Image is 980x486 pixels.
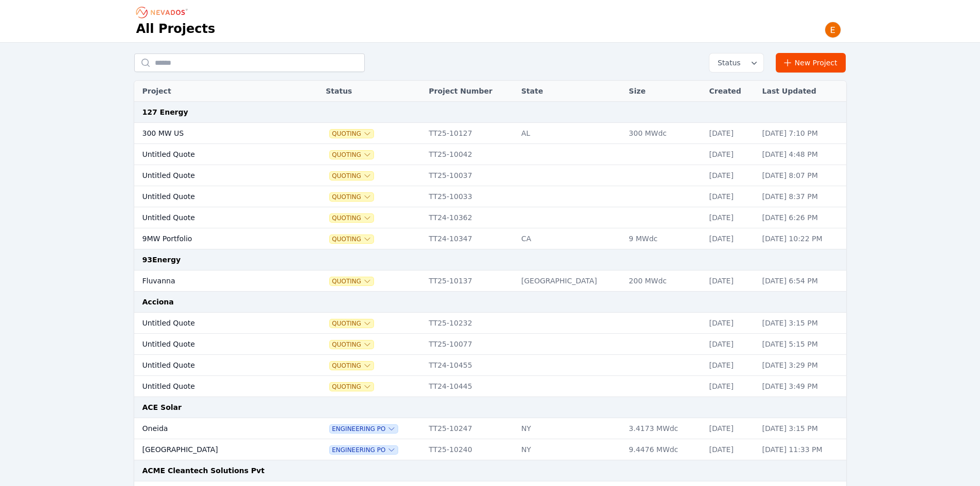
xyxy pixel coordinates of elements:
[757,81,846,102] th: Last Updated
[424,334,516,355] td: TT25-10077
[330,235,373,243] button: Quoting
[330,425,398,433] button: Engineering PO
[516,228,623,249] td: CA
[134,292,846,313] td: Acciona
[330,172,373,180] button: Quoting
[134,271,295,292] td: Fluvanna
[623,123,704,144] td: 300 MWdc
[623,228,704,249] td: 9 MWdc
[704,355,757,376] td: [DATE]
[757,418,846,439] td: [DATE] 3:15 PM
[424,123,516,144] td: TT25-10127
[757,186,846,207] td: [DATE] 8:37 PM
[134,207,295,228] td: Untitled Quote
[134,334,295,355] td: Untitled Quote
[134,165,295,186] td: Untitled Quote
[330,193,373,201] span: Quoting
[330,319,373,328] button: Quoting
[320,81,423,102] th: Status
[134,144,295,165] td: Untitled Quote
[757,313,846,334] td: [DATE] 3:15 PM
[330,151,373,159] span: Quoting
[330,446,398,454] span: Engineering PO
[757,355,846,376] td: [DATE] 3:29 PM
[757,144,846,165] td: [DATE] 4:48 PM
[134,123,295,144] td: 300 MW US
[516,418,623,439] td: NY
[134,418,846,439] tr: OneidaEngineering POTT25-10247NY3.4173 MWdc[DATE][DATE] 3:15 PM
[704,418,757,439] td: [DATE]
[424,186,516,207] td: TT25-10033
[757,228,846,249] td: [DATE] 10:22 PM
[757,439,846,460] td: [DATE] 11:33 PM
[330,277,373,285] button: Quoting
[330,362,373,370] button: Quoting
[757,123,846,144] td: [DATE] 7:10 PM
[134,313,295,334] td: Untitled Quote
[134,439,295,460] td: [GEOGRAPHIC_DATA]
[704,81,757,102] th: Created
[424,271,516,292] td: TT25-10137
[516,439,623,460] td: NY
[134,144,846,165] tr: Untitled QuoteQuotingTT25-10042[DATE][DATE] 4:48 PM
[424,165,516,186] td: TT25-10037
[424,355,516,376] td: TT24-10455
[134,355,295,376] td: Untitled Quote
[757,334,846,355] td: [DATE] 5:15 PM
[134,460,846,481] td: ACME Cleantech Solutions Pvt
[516,81,623,102] th: State
[134,81,295,102] th: Project
[709,53,763,72] button: Status
[134,418,295,439] td: Oneida
[330,214,373,222] button: Quoting
[134,271,846,292] tr: FluvannaQuotingTT25-10137[GEOGRAPHIC_DATA]200 MWdc[DATE][DATE] 6:54 PM
[134,376,295,397] td: Untitled Quote
[424,144,516,165] td: TT25-10042
[424,376,516,397] td: TT24-10445
[825,22,841,38] img: Emily Walker
[704,228,757,249] td: [DATE]
[424,228,516,249] td: TT24-10347
[704,376,757,397] td: [DATE]
[704,165,757,186] td: [DATE]
[330,383,373,391] button: Quoting
[757,165,846,186] td: [DATE] 8:07 PM
[136,21,216,37] h1: All Projects
[134,165,846,186] tr: Untitled QuoteQuotingTT25-10037[DATE][DATE] 8:07 PM
[516,123,623,144] td: AL
[424,207,516,228] td: TT24-10362
[134,186,846,207] tr: Untitled QuoteQuotingTT25-10033[DATE][DATE] 8:37 PM
[424,81,516,102] th: Project Number
[516,271,623,292] td: [GEOGRAPHIC_DATA]
[424,439,516,460] td: TT25-10240
[134,228,846,249] tr: 9MW PortfolioQuotingTT24-10347CA9 MWdc[DATE][DATE] 10:22 PM
[623,81,704,102] th: Size
[134,313,846,334] tr: Untitled QuoteQuotingTT25-10232[DATE][DATE] 3:15 PM
[704,186,757,207] td: [DATE]
[704,144,757,165] td: [DATE]
[134,123,846,144] tr: 300 MW USQuotingTT25-10127AL300 MWdc[DATE][DATE] 7:10 PM
[424,313,516,334] td: TT25-10232
[330,340,373,349] button: Quoting
[704,334,757,355] td: [DATE]
[757,376,846,397] td: [DATE] 3:49 PM
[134,102,846,123] td: 127 Energy
[134,186,295,207] td: Untitled Quote
[134,334,846,355] tr: Untitled QuoteQuotingTT25-10077[DATE][DATE] 5:15 PM
[757,271,846,292] td: [DATE] 6:54 PM
[134,376,846,397] tr: Untitled QuoteQuotingTT24-10445[DATE][DATE] 3:49 PM
[776,53,846,73] a: New Project
[424,418,516,439] td: TT25-10247
[134,207,846,228] tr: Untitled QuoteQuotingTT24-10362[DATE][DATE] 6:26 PM
[623,418,704,439] td: 3.4173 MWdc
[714,58,741,68] span: Status
[134,439,846,460] tr: [GEOGRAPHIC_DATA]Engineering POTT25-10240NY9.4476 MWdc[DATE][DATE] 11:33 PM
[704,439,757,460] td: [DATE]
